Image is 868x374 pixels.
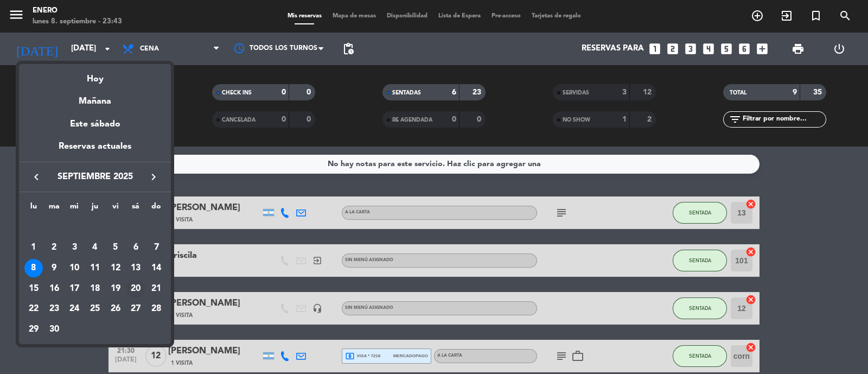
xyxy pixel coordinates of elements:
div: 9 [45,259,63,277]
td: 12 de septiembre de 2025 [105,258,126,278]
td: 26 de septiembre de 2025 [105,299,126,319]
div: 16 [45,280,63,298]
td: 2 de septiembre de 2025 [44,237,65,258]
th: domingo [146,200,167,217]
div: 22 [24,300,43,318]
td: 25 de septiembre de 2025 [85,299,105,319]
th: jueves [85,200,105,217]
td: 19 de septiembre de 2025 [105,278,126,299]
td: SEP. [23,217,167,238]
div: 12 [106,259,125,277]
td: 7 de septiembre de 2025 [146,237,167,258]
td: 3 de septiembre de 2025 [64,237,85,258]
div: 7 [147,238,165,257]
td: 10 de septiembre de 2025 [64,258,85,278]
div: Mañana [19,86,171,109]
div: 26 [106,300,125,318]
div: 29 [24,320,43,339]
td: 18 de septiembre de 2025 [85,278,105,299]
button: keyboard_arrow_left [27,170,46,184]
td: 8 de septiembre de 2025 [23,258,44,278]
div: 13 [126,259,145,277]
td: 30 de septiembre de 2025 [44,319,65,340]
td: 20 de septiembre de 2025 [126,278,146,299]
td: 6 de septiembre de 2025 [126,237,146,258]
td: 28 de septiembre de 2025 [146,299,167,319]
th: lunes [23,200,44,217]
div: Hoy [19,64,171,86]
i: keyboard_arrow_right [147,170,160,183]
td: 15 de septiembre de 2025 [23,278,44,299]
div: 11 [86,259,104,277]
i: keyboard_arrow_left [30,170,43,183]
div: Este sábado [19,109,171,140]
div: 4 [86,238,104,257]
td: 22 de septiembre de 2025 [23,299,44,319]
div: 15 [24,280,43,298]
div: 23 [45,300,63,318]
td: 16 de septiembre de 2025 [44,278,65,299]
div: 10 [65,259,84,277]
button: keyboard_arrow_right [144,170,163,184]
div: 28 [147,300,165,318]
td: 23 de septiembre de 2025 [44,299,65,319]
td: 27 de septiembre de 2025 [126,299,146,319]
td: 17 de septiembre de 2025 [64,278,85,299]
td: 29 de septiembre de 2025 [23,319,44,340]
td: 9 de septiembre de 2025 [44,258,65,278]
th: sábado [126,200,146,217]
span: septiembre 2025 [46,170,144,184]
td: 5 de septiembre de 2025 [105,237,126,258]
div: 25 [86,300,104,318]
div: 6 [126,238,145,257]
div: 8 [24,259,43,277]
th: viernes [105,200,126,217]
th: miércoles [64,200,85,217]
div: 19 [106,280,125,298]
div: 5 [106,238,125,257]
td: 1 de septiembre de 2025 [23,237,44,258]
div: 20 [126,280,145,298]
td: 13 de septiembre de 2025 [126,258,146,278]
div: 27 [126,300,145,318]
td: 21 de septiembre de 2025 [146,278,167,299]
th: martes [44,200,65,217]
td: 4 de septiembre de 2025 [85,237,105,258]
div: 21 [147,280,165,298]
div: 24 [65,300,84,318]
div: Reservas actuales [19,140,171,162]
div: 2 [45,238,63,257]
div: 1 [24,238,43,257]
div: 3 [65,238,84,257]
div: 18 [86,280,104,298]
div: 14 [147,259,165,277]
td: 24 de septiembre de 2025 [64,299,85,319]
td: 14 de septiembre de 2025 [146,258,167,278]
div: 17 [65,280,84,298]
div: 30 [45,320,63,339]
td: 11 de septiembre de 2025 [85,258,105,278]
